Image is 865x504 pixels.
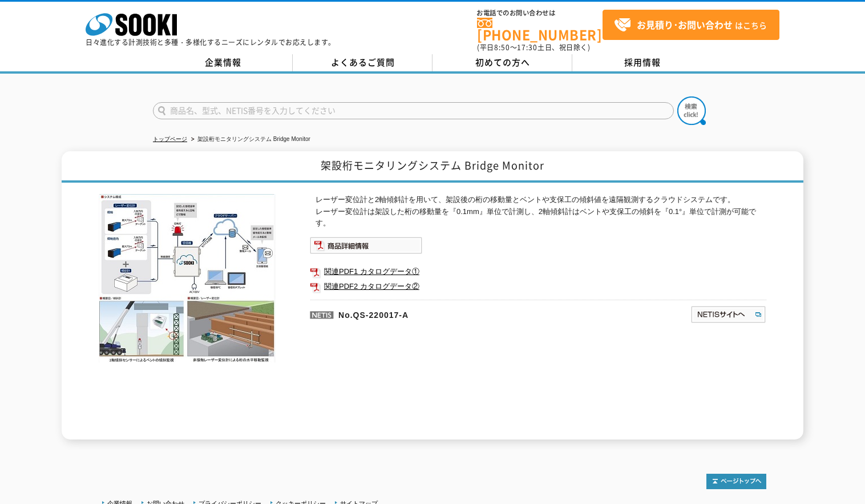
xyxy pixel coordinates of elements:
a: 採用情報 [572,54,712,71]
a: 商品詳細情報システム [310,243,422,252]
span: お電話でのお問い合わせは [477,10,603,17]
span: (平日 ～ 土日、祝日除く) [477,42,590,53]
a: トップページ [153,136,187,142]
p: 日々進化する計測技術と多種・多様化するニーズにレンタルでお応えします。 [86,39,336,46]
img: トップページへ [706,474,766,489]
a: よくあるご質問 [293,54,432,71]
img: NETISサイトへ [690,305,766,324]
li: 架設桁モニタリングシステム Bridge Monitor [189,134,310,146]
a: 関連PDF1 カタログデータ① [310,264,766,279]
a: 企業情報 [153,54,293,71]
a: 関連PDF2 カタログデータ② [310,279,766,294]
span: はこちら [614,17,767,34]
input: 商品名、型式、NETIS番号を入力してください [153,102,674,119]
p: No.QS-220017-A [310,300,580,327]
span: 8:50 [494,42,510,53]
a: お見積り･お問い合わせはこちら [603,10,779,40]
span: 初めての方へ [475,56,530,68]
img: 架設桁モニタリングシステム Bridge Monitor [99,194,276,362]
p: レーザー変位計と2軸傾斜計を用いて、架設後の桁の移動量とベントや支保工の傾斜値を遠隔観測するクラウドシステムです。 レーザー変位計は架設した桁の移動量を『0.1mm』単位で計測し、2軸傾斜計はベ... [316,194,766,229]
img: btn_search.png [677,96,706,125]
a: 初めての方へ [432,54,572,71]
img: 商品詳細情報システム [310,237,422,254]
a: [PHONE_NUMBER] [477,18,603,41]
strong: お見積り･お問い合わせ [637,18,733,31]
h1: 架設桁モニタリングシステム Bridge Monitor [62,151,803,183]
span: 17:30 [517,42,537,53]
